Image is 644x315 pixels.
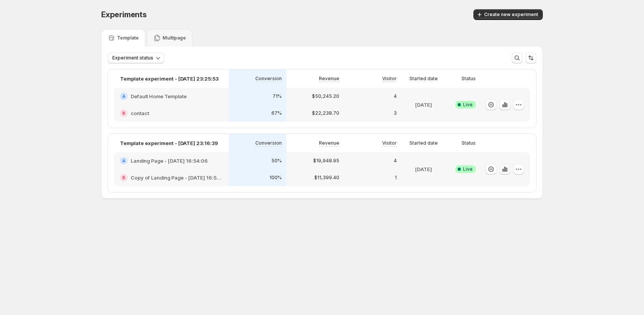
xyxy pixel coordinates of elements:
h2: Landing Page - [DATE] 16:54:06 [131,157,208,165]
h2: B [122,175,125,180]
button: Experiment status [108,53,164,63]
p: Visitor [382,76,397,82]
span: Experiments [101,10,147,19]
button: Create new experiment [473,9,543,20]
p: 100% [269,175,282,181]
p: Status [462,76,476,82]
p: Visitor [382,140,397,146]
p: $11,399.40 [314,175,339,181]
p: Multipage [163,35,186,41]
span: Live [463,102,473,108]
p: Revenue [319,140,339,146]
p: Status [462,140,476,146]
span: Create new experiment [484,12,538,18]
p: 1 [395,175,397,181]
p: Conversion [255,140,282,146]
h2: Default Home Template [131,92,187,100]
p: $50,245.20 [312,93,339,99]
p: $22,238.70 [312,110,339,116]
h2: B [122,111,125,115]
p: $19,948.95 [313,158,339,164]
p: [DATE] [415,101,432,109]
button: Sort the results [526,53,536,63]
p: 71% [273,93,282,99]
p: 67% [271,110,282,116]
p: Template experiment - [DATE] 23:25:53 [120,75,219,82]
p: Revenue [319,76,339,82]
p: [DATE] [415,165,432,173]
span: Experiment status [112,55,153,61]
span: Live [463,166,473,172]
p: 4 [394,93,397,99]
h2: contact [131,109,149,117]
h2: Copy of Landing Page - [DATE] 16:54:06 [131,174,223,181]
p: Conversion [255,76,282,82]
p: Template experiment - [DATE] 23:16:39 [120,139,218,147]
p: Template [117,35,139,41]
h2: A [122,158,125,163]
p: 50% [271,158,282,164]
p: Started date [409,76,438,82]
p: 4 [394,158,397,164]
p: Started date [409,140,438,146]
h2: A [122,94,125,99]
p: 3 [394,110,397,116]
